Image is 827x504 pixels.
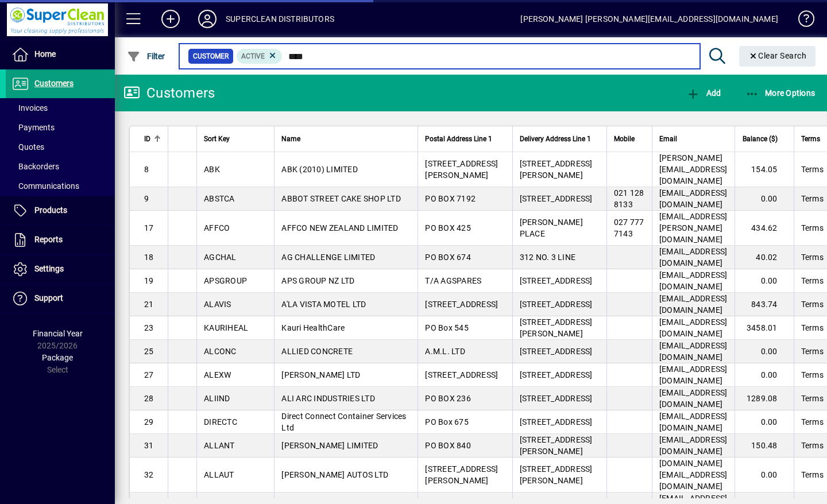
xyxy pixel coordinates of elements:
[659,247,728,267] span: [EMAIL_ADDRESS][DOMAIN_NAME]
[6,255,115,284] a: Settings
[801,322,824,334] span: Terms
[735,211,794,246] td: 434.62
[742,133,788,145] div: Balance ($)
[801,469,824,480] span: Terms
[801,164,824,175] span: Terms
[735,187,794,211] td: 0.00
[204,347,237,356] span: ALCONC
[34,264,64,273] span: Settings
[659,270,728,291] span: [EMAIL_ADDRESS][DOMAIN_NAME]
[801,393,824,404] span: Terms
[425,159,498,180] span: [STREET_ADDRESS][PERSON_NAME]
[801,193,824,204] span: Terms
[144,394,154,403] span: 28
[425,253,471,262] span: PO BOX 674
[743,133,778,145] span: Balance ($)
[6,196,115,225] a: Products
[735,340,794,363] td: 0.00
[735,387,794,410] td: 1289.08
[281,441,378,450] span: [PERSON_NAME] LIMITED
[144,223,154,232] span: 17
[659,388,728,409] span: [EMAIL_ADDRESS][DOMAIN_NAME]
[735,410,794,434] td: 0.00
[144,470,154,479] span: 32
[281,194,401,203] span: ABBOT STREET CAKE SHOP LTD
[11,142,44,152] span: Quotes
[42,353,73,362] span: Package
[520,347,593,356] span: [STREET_ADDRESS]
[659,133,728,145] div: Email
[204,470,234,479] span: ALLAUT
[281,347,353,356] span: ALLIED CONCRETE
[801,133,820,145] span: Terms
[6,137,115,157] a: Quotes
[204,276,247,285] span: APSGROUP
[6,284,115,313] a: Support
[801,416,824,428] span: Terms
[281,165,358,174] span: ABK (2010) LIMITED
[520,394,593,403] span: [STREET_ADDRESS]
[425,276,481,285] span: T/A AGSPARES
[735,293,794,316] td: 843.74
[520,317,593,338] span: [STREET_ADDRESS][PERSON_NAME]
[659,153,728,185] span: [PERSON_NAME][EMAIL_ADDRESS][DOMAIN_NAME]
[281,470,388,479] span: [PERSON_NAME] AUTOS LTD
[425,441,471,450] span: PO BOX 840
[743,83,818,103] button: More Options
[520,417,593,427] span: [STREET_ADDRESS]
[801,275,824,286] span: Terms
[34,235,63,244] span: Reports
[281,276,354,285] span: APS GROUP NZ LTD
[520,133,591,145] span: Delivery Address Line 1
[425,300,498,309] span: [STREET_ADDRESS]
[659,412,728,432] span: [EMAIL_ADDRESS][DOMAIN_NAME]
[281,133,411,145] div: Name
[425,394,471,403] span: PO BOX 236
[739,46,816,67] button: Clear
[659,212,728,244] span: [EMAIL_ADDRESS][PERSON_NAME][DOMAIN_NAME]
[659,341,728,362] span: [EMAIL_ADDRESS][DOMAIN_NAME]
[520,464,593,485] span: [STREET_ADDRESS][PERSON_NAME]
[204,394,230,403] span: ALIIND
[6,157,115,176] a: Backorders
[801,251,824,263] span: Terms
[204,300,231,309] span: ALAVIS
[520,253,576,262] span: 312 NO. 3 LINE
[204,323,248,332] span: KAURIHEAL
[659,435,728,456] span: [EMAIL_ADDRESS][DOMAIN_NAME]
[659,188,728,209] span: [EMAIL_ADDRESS][DOMAIN_NAME]
[11,123,55,132] span: Payments
[204,165,220,174] span: ABK
[281,394,375,403] span: ALI ARC INDUSTRIES LTD
[237,49,283,64] mat-chip: Activation Status: Active
[659,133,677,145] span: Email
[281,370,360,379] span: [PERSON_NAME] LTD
[801,440,824,451] span: Terms
[425,347,465,356] span: A.M.L. LTD
[144,300,154,309] span: 21
[614,133,645,145] div: Mobile
[659,294,728,315] span: [EMAIL_ADDRESS][DOMAIN_NAME]
[425,194,476,203] span: PO BOX 7192
[281,412,406,432] span: Direct Connect Container Services Ltd
[659,459,728,491] span: [DOMAIN_NAME][EMAIL_ADDRESS][DOMAIN_NAME]
[34,293,63,303] span: Support
[34,206,67,215] span: Products
[144,133,161,145] div: ID
[144,347,154,356] span: 25
[281,223,398,232] span: AFFCO NEW ZEALAND LIMITED
[425,323,469,332] span: PO Box 545
[6,98,115,118] a: Invoices
[659,365,728,385] span: [EMAIL_ADDRESS][DOMAIN_NAME]
[614,218,644,238] span: 027 777 7143
[281,133,300,145] span: Name
[683,83,724,103] button: Add
[11,162,59,171] span: Backorders
[520,370,593,379] span: [STREET_ADDRESS]
[34,79,74,88] span: Customers
[193,51,229,62] span: Customer
[425,370,498,379] span: [STREET_ADDRESS]
[204,441,235,450] span: ALLANT
[801,298,824,310] span: Terms
[748,51,807,60] span: Clear Search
